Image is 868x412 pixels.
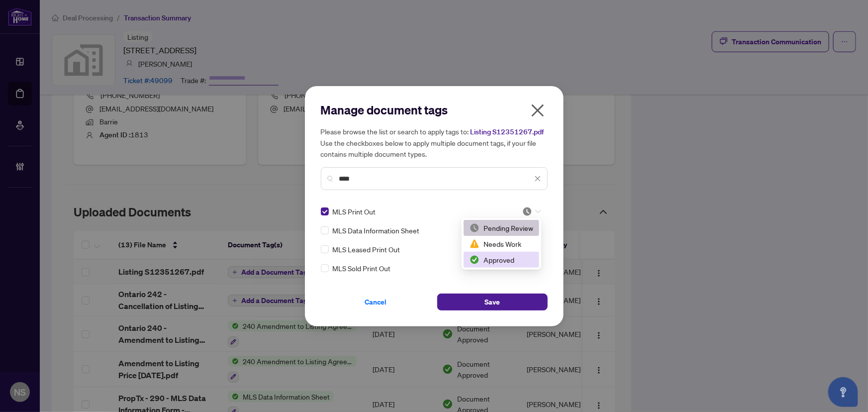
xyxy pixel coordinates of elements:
span: MLS Data Information Sheet [333,225,420,236]
span: Save [484,294,500,310]
button: Cancel [321,294,431,310]
span: MLS Leased Print Out [333,244,400,255]
span: MLS Sold Print Out [333,263,391,274]
div: Approved [470,254,533,265]
img: status [470,255,480,265]
span: Pending Review [522,206,541,216]
span: close [530,103,546,118]
span: MLS Print Out [333,206,376,217]
div: Pending Review [470,222,533,233]
img: status [470,223,480,233]
div: Needs Work [464,236,539,252]
div: Approved [464,252,539,268]
span: close [534,175,541,182]
h5: Please browse the list or search to apply tags to: Use the checkboxes below to apply multiple doc... [321,126,548,159]
button: Save [437,294,548,310]
img: status [470,239,480,249]
h2: Manage document tags [321,102,548,118]
img: status [522,206,532,216]
div: Needs Work [470,238,533,249]
div: Pending Review [464,220,539,236]
button: Open asap [828,377,858,407]
span: Listing S12351267.pdf [471,127,544,136]
span: Cancel [365,294,387,310]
